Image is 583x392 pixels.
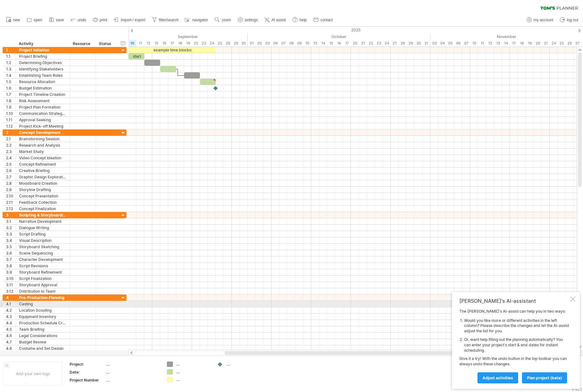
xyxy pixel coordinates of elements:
div: Casting [19,301,66,307]
div: Market Study [19,149,66,155]
div: 2.10 [6,193,16,199]
div: Project: [70,362,105,367]
span: my account [534,18,553,22]
div: Concept Refinement [19,161,66,167]
div: 3.9 [6,269,16,275]
span: help [299,18,307,22]
div: 2.4 [6,155,16,161]
div: Wednesday, 12 November 2025 [486,40,494,47]
div: Dialogue Writing [19,225,66,231]
div: Thursday, 30 October 2025 [415,40,422,47]
div: Graphic Design Exploration [19,174,66,180]
li: Would you like more or different activities in the left column? Please describe the changes and l... [464,318,569,334]
div: 3.12 [6,288,16,294]
div: Friday, 26 September 2025 [224,40,232,47]
span: navigator [192,18,208,22]
div: Tuesday, 4 November 2025 [438,40,446,47]
div: 4.1 [6,301,16,307]
div: Project Briefing [19,53,66,59]
div: .... [106,369,159,375]
div: .... [226,362,261,367]
div: Monday, 3 November 2025 [430,40,438,47]
div: Resource Allocation [19,79,66,85]
div: Friday, 19 September 2025 [184,40,192,47]
div: Friday, 31 October 2025 [422,40,430,47]
div: Production Schedule Creation [19,320,66,326]
div: 1.5 [6,79,16,85]
div: Thursday, 23 October 2025 [375,40,383,47]
div: start [128,53,144,59]
div: Wednesday, 1 October 2025 [248,40,256,47]
div: 1 [6,47,16,53]
div: Project Kick-off Meeting [19,123,66,129]
div: Tuesday, 14 October 2025 [319,40,327,47]
div: 1.8 [6,98,16,104]
div: Storyline Drafting [19,187,66,193]
div: Budget Estimation [19,85,66,91]
div: Video Concept Ideation [19,155,66,161]
div: Wednesday, 26 November 2025 [566,40,573,47]
a: filter/search [150,16,181,24]
a: help [291,16,309,24]
div: 3.4 [6,237,16,243]
div: Friday, 7 November 2025 [462,40,470,47]
div: 1.2 [6,60,16,66]
a: AI assist [263,16,288,24]
div: Thursday, 27 November 2025 [573,40,581,47]
div: .... [176,362,211,367]
div: [PERSON_NAME]'s AI-assistant [459,298,569,304]
div: Costume and Set Design [19,345,66,351]
span: contact [320,18,333,22]
div: Creative Briefing [19,168,66,174]
div: 4.5 [6,326,16,332]
span: import / export [121,18,145,22]
a: print [91,16,109,24]
div: 3.5 [6,244,16,250]
li: Or, want help filling out the planning automatically? You can enter your project's start & end da... [464,337,569,353]
div: Concept Finalization [19,206,66,212]
div: Concept Development [19,130,66,136]
div: Monday, 20 October 2025 [351,40,359,47]
a: new [4,16,22,24]
span: undo [78,18,86,22]
span: zoom [222,18,231,22]
div: 2.2 [6,142,16,148]
div: 1.1 [6,53,16,59]
div: 1.12 [6,123,16,129]
div: Scene Sequencing [19,250,66,256]
div: Monday, 29 September 2025 [232,40,240,47]
div: 1.10 [6,110,16,116]
div: Moodboard Creation [19,180,66,186]
div: Add your own logo [3,362,63,386]
div: 4.6 [6,333,16,339]
a: import / export [112,16,147,24]
div: Friday, 24 October 2025 [383,40,391,47]
div: Equipment Inventory [19,314,66,320]
div: Legal Considerations [19,333,66,339]
div: Wednesday, 17 September 2025 [168,40,176,47]
div: 3 [6,212,16,218]
div: Visual Description [19,237,66,243]
div: 3.6 [6,250,16,256]
div: Establishing Team Roles [19,72,66,78]
div: 3.1 [6,218,16,224]
a: log out [558,16,580,24]
a: zoom [213,16,233,24]
a: plan project (beta) [522,372,567,383]
span: print [100,18,107,22]
div: 2.5 [6,161,16,167]
div: 4 [6,295,16,301]
div: Friday, 14 November 2025 [502,40,510,47]
div: 3.11 [6,282,16,288]
div: Tuesday, 23 September 2025 [200,40,208,47]
div: Project Number [70,377,105,383]
div: Resource [73,41,92,47]
div: Tuesday, 16 September 2025 [160,40,168,47]
div: Risk Assessment [19,98,66,104]
div: Concept Presentation [19,193,66,199]
div: Wednesday, 8 October 2025 [287,40,295,47]
div: 4.7 [6,339,16,345]
div: Script Revisions [19,263,66,269]
div: 2.7 [6,174,16,180]
div: 2.3 [6,149,16,155]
